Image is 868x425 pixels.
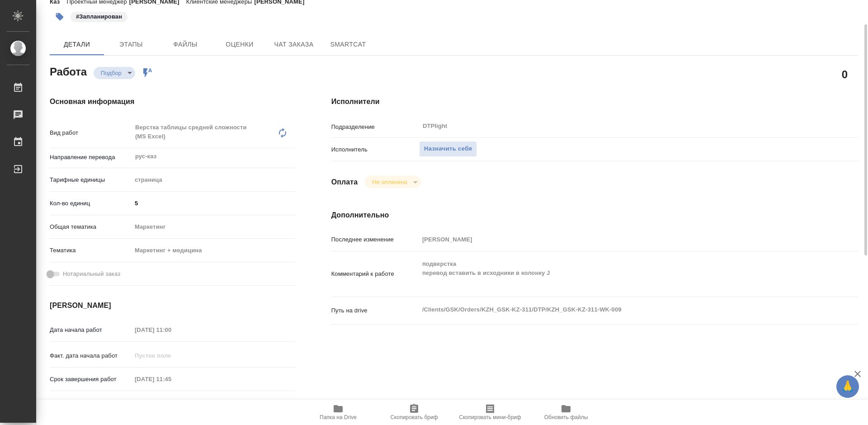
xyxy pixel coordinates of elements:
span: 🙏 [840,377,855,396]
h4: [PERSON_NAME] [50,300,295,311]
span: Скопировать мини-бриф [459,414,521,420]
div: Маркетинг + медицина [132,243,295,258]
button: Скопировать бриф [376,400,452,425]
button: Скопировать мини-бриф [452,400,528,425]
span: Запланирован [70,12,128,20]
h4: Исполнители [331,96,858,107]
div: Подбор [365,176,420,188]
input: ✎ Введи что-нибудь [132,197,295,210]
div: Подбор [94,67,135,79]
h4: Дополнительно [331,210,858,221]
textarea: /Clients/GSK/Orders/KZH_GSK-KZ-311/DTP/KZH_GSK-KZ-311-WK-009 [419,302,814,317]
span: Чат заказа [272,39,316,50]
p: Срок завершения работ [50,375,132,384]
p: Вид работ [50,128,132,137]
span: Файлы [164,39,207,50]
input: Пустое поле [132,349,211,362]
span: Нотариальный заказ [63,269,120,279]
p: Комментарий к работе [331,269,419,279]
p: #Запланирован [76,12,122,21]
div: страница [132,172,295,188]
textarea: подверстка перевод вставить в исходники в колонку J [419,256,814,290]
p: Тематика [50,246,132,255]
div: Маркетинг [132,219,295,235]
span: Назначить себя [424,144,472,154]
p: Дата начала работ [50,326,132,335]
p: Общая тематика [50,222,132,231]
input: Пустое поле [419,233,814,246]
span: SmartCat [326,39,370,50]
span: Обновить файлы [544,414,588,420]
button: 🙏 [836,375,859,398]
button: Подбор [98,69,124,77]
p: Исполнитель [331,145,419,154]
p: Кол-во единиц [50,199,132,208]
span: Этапы [109,39,153,50]
p: Путь на drive [331,306,419,315]
span: Папка на Drive [320,414,357,420]
h2: 0 [842,66,848,82]
h4: Основная информация [50,96,295,107]
p: Направление перевода [50,153,132,162]
span: Скопировать бриф [390,414,438,420]
span: Оценки [218,39,261,50]
input: Пустое поле [132,373,211,386]
p: Тарифные единицы [50,175,132,184]
h2: Работа [50,63,87,79]
span: Детали [55,39,99,50]
h4: Оплата [331,177,358,188]
input: Пустое поле [132,323,211,336]
button: Не оплачена [369,178,410,186]
p: Факт. дата начала работ [50,351,132,360]
button: Обновить файлы [528,400,604,425]
p: Последнее изменение [331,235,419,244]
p: Подразделение [331,123,419,132]
button: Добавить тэг [50,7,70,27]
button: Назначить себя [419,141,477,157]
button: Папка на Drive [300,400,376,425]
